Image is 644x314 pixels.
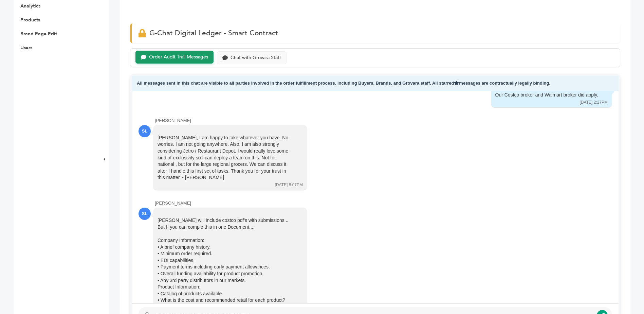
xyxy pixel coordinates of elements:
[149,28,278,38] span: G-Chat Digital Ledger - Smart Contract
[20,17,40,23] a: Products
[20,45,32,51] a: Users
[155,118,612,124] div: [PERSON_NAME]
[275,182,303,188] div: [DATE] 8:07PM
[139,125,151,137] div: SL
[139,208,151,220] div: SL
[580,100,608,105] div: [DATE] 2:27PM
[158,244,293,251] div: • A brief company history.
[149,54,208,60] div: Order Audit Trail Messages
[158,257,293,264] div: • EDI capabilities.
[20,3,40,9] a: Analytics
[158,264,293,271] div: • Payment terms including early payment allowances.
[158,250,293,257] div: • Minimum order required.
[20,31,57,37] a: Brand Page Edit
[158,277,293,284] div: • Any 3rd party distributors in our markets.
[158,284,293,291] div: Product Information:
[158,237,293,244] div: Company Information:
[132,76,619,91] div: All messages sent in this chat are visible to all parties involved in the order fulfillment proce...
[158,135,293,181] div: [PERSON_NAME], I am happy to take whatever you have. No worries. I am not going anywhere. Also, I...
[158,291,293,297] div: • Catalog of products available.
[495,92,598,99] div: Our Costco broker and Walmart broker did apply.
[158,271,293,277] div: • Overall funding availability for product promotion.
[231,55,281,61] div: Chat with Grovara Staff
[155,200,612,206] div: [PERSON_NAME]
